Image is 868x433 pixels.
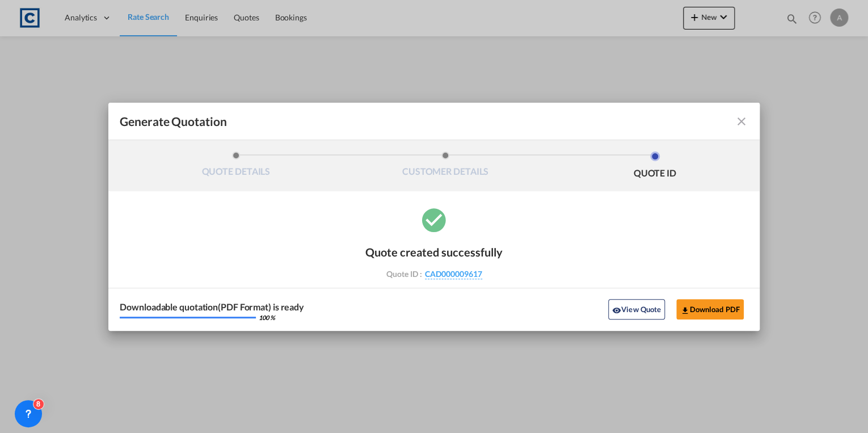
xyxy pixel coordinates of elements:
[550,152,760,182] li: QUOTE ID
[676,299,744,320] button: Download PDF
[425,269,482,279] span: CAD000009617
[120,302,304,312] div: Downloadable quotation(PDF Format) is ready
[120,114,226,129] span: Generate Quotation
[612,306,621,315] md-icon: icon-eye
[735,115,748,128] md-icon: icon-close fg-AAA8AD cursor m-0
[608,299,665,320] button: icon-eyeView Quote
[680,306,689,315] md-icon: icon-download
[368,269,500,279] div: Quote ID :
[131,152,340,182] li: QUOTE DETAILS
[340,152,550,182] li: CUSTOMER DETAILS
[420,205,448,234] md-icon: icon-checkbox-marked-circle
[365,245,503,259] div: Quote created successfully
[259,314,275,321] div: 100 %
[108,103,760,331] md-dialog: Generate QuotationQUOTE ...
